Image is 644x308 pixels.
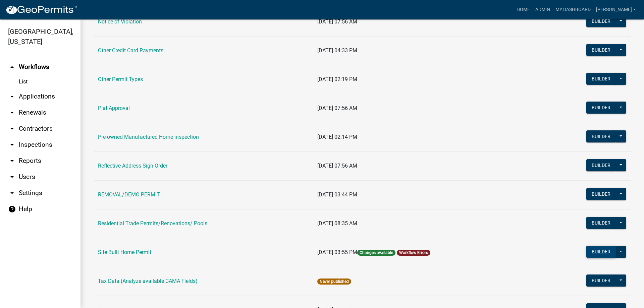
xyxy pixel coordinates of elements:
span: [DATE] 03:55 PM [317,249,357,255]
a: Residential Trade Permits/Renovations/ Pools [98,220,207,227]
a: Plat Approval [98,105,130,111]
span: [DATE] 08:35 AM [317,220,357,227]
i: arrow_drop_down [8,109,16,117]
button: Builder [586,188,616,200]
button: Builder [586,102,616,114]
a: [PERSON_NAME] [593,3,639,16]
a: Other Permit Types [98,76,143,82]
i: arrow_drop_down [8,125,16,133]
a: Tax Data (Analyze available CAMA Fields) [98,278,198,284]
a: Notice of Violation [98,18,142,25]
button: Builder [586,246,616,258]
span: [DATE] 03:44 PM [317,191,357,198]
button: Builder [586,130,616,142]
span: [DATE] 07:56 AM [317,18,357,25]
a: Site Built Home Permit [98,249,151,255]
span: Changes available [357,250,395,256]
i: arrow_drop_down [8,141,16,149]
span: [DATE] 02:14 PM [317,134,357,140]
button: Builder [586,274,616,287]
span: [DATE] 07:56 AM [317,163,357,169]
a: Home [514,3,533,16]
i: arrow_drop_down [8,157,16,165]
button: Builder [586,159,616,171]
a: Reflective Address Sign Order [98,163,167,169]
a: Admin [533,3,553,16]
a: REMOVAL/DEMO PERMIT [98,191,160,198]
span: [DATE] 02:19 PM [317,76,357,82]
a: Pre-owned Manufactured Home inspection [98,134,199,140]
i: arrow_drop_down [8,93,16,101]
i: arrow_drop_up [8,63,16,71]
i: help [8,205,16,213]
a: Workflow Errors [399,250,428,255]
i: arrow_drop_down [8,173,16,181]
span: [DATE] 07:56 AM [317,105,357,111]
button: Builder [586,73,616,85]
button: Builder [586,217,616,229]
i: arrow_drop_down [8,189,16,197]
span: [DATE] 04:33 PM [317,47,357,54]
a: My Dashboard [553,3,593,16]
a: Other Credit Card Payments [98,47,163,54]
button: Builder [586,15,616,27]
span: Never published [317,279,351,285]
button: Builder [586,44,616,56]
